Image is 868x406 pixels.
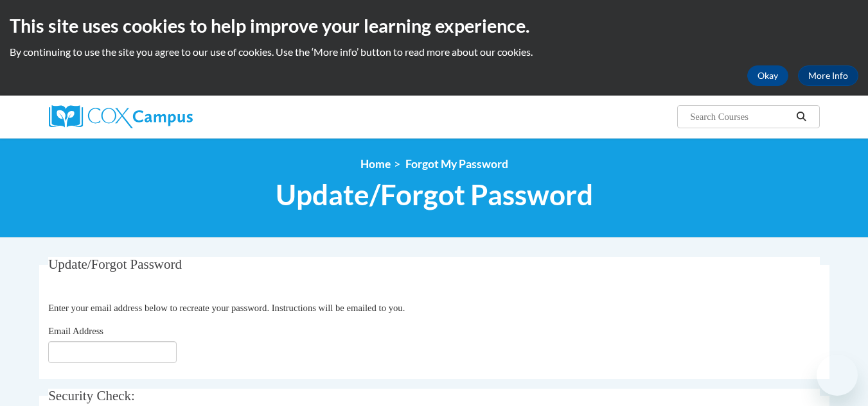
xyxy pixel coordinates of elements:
span: Update/Forgot Password [276,178,593,212]
span: Update/Forgot Password [48,257,182,272]
h2: This site uses cookies to help improve your learning experience. [10,13,858,38]
input: Email [48,341,177,363]
button: Okay [747,65,788,86]
a: More Info [798,65,858,86]
span: Email Address [48,326,103,336]
img: Cox Campus [49,105,193,128]
a: Cox Campus [49,105,293,128]
p: By continuing to use the site you agree to our use of cookies. Use the ‘More info’ button to read... [10,45,858,59]
span: Enter your email address below to recreate your password. Instructions will be emailed to you. [48,303,405,313]
iframe: Button to launch messaging window [817,355,858,396]
a: Home [360,157,391,171]
input: Search Courses [689,109,792,124]
span: Forgot My Password [405,157,508,171]
button: Search [792,109,811,124]
span: Security Check: [48,388,135,403]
